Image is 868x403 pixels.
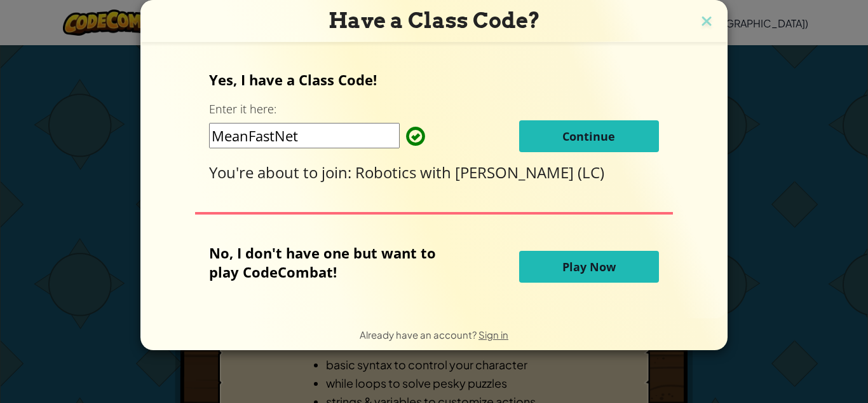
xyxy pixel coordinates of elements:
span: with [420,162,455,183]
span: You're about to join: [209,162,355,183]
a: Sign in [478,329,508,341]
button: Continue [519,120,659,152]
label: Enter it here: [209,101,276,117]
span: Continue [562,129,615,144]
p: Yes, I have a Class Code! [209,70,658,89]
span: Play Now [562,259,616,274]
p: No, I don't have one but want to play CodeCombat! [209,243,455,281]
img: close icon [698,13,715,32]
span: Already have an account? [360,329,478,341]
span: Robotics [355,162,420,183]
button: Play Now [519,251,659,283]
span: Have a Class Code? [329,8,540,33]
span: [PERSON_NAME] (LC) [455,162,604,183]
